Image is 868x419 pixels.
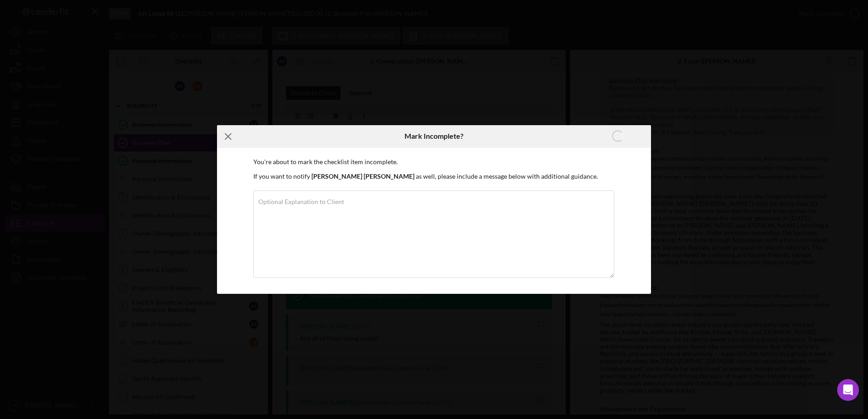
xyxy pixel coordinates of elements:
p: You're about to mark the checklist item incomplete. [253,157,615,167]
button: Marking Incomplete [585,127,651,146]
div: Open Intercom Messenger [837,379,859,401]
h6: Mark Incomplete? [404,132,464,140]
b: [PERSON_NAME] [PERSON_NAME] [311,172,414,180]
label: Optional Explanation to Client [258,198,344,205]
p: If you want to notify as well, please include a message below with additional guidance. [253,171,615,181]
